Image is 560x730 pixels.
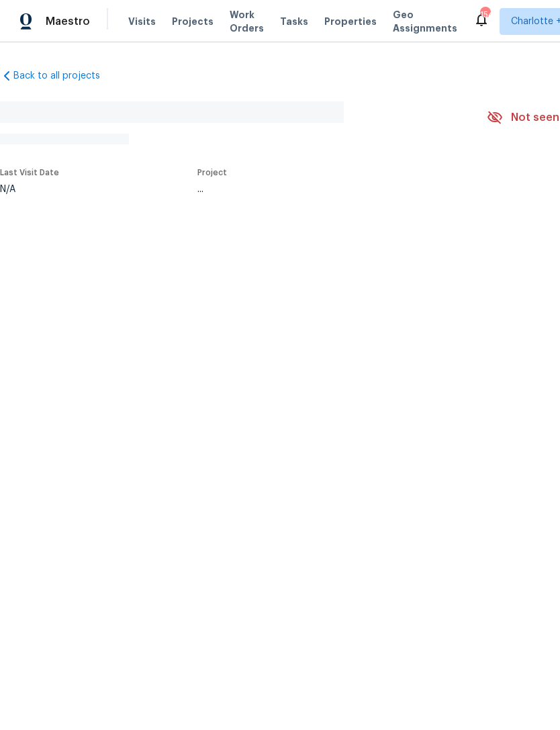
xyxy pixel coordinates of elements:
[128,15,156,28] span: Visits
[197,185,455,194] div: ...
[393,8,457,35] span: Geo Assignments
[197,169,227,177] span: Project
[46,15,90,28] span: Maestro
[280,17,308,26] span: Tasks
[172,15,214,28] span: Projects
[324,15,377,28] span: Properties
[480,8,489,21] div: 154
[230,8,264,35] span: Work Orders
